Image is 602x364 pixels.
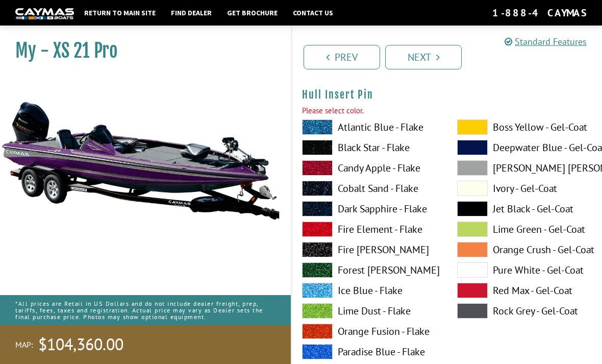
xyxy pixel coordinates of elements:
[302,283,437,298] label: Ice Blue - Flake
[302,105,592,117] div: Please select color.
[302,242,437,257] label: Fire [PERSON_NAME]
[457,201,592,216] label: Jet Black - Gel-Coat
[15,8,74,19] img: white-logo-c9c8dbefe5ff5ceceb0f0178aa75bf4bb51f6bca0971e226c86eb53dfe498488.png
[15,39,265,62] h1: My - XS 21 Pro
[457,262,592,278] label: Pure White - Gel-Coat
[302,344,437,359] label: Paradise Blue - Flake
[288,6,338,19] a: Contact Us
[457,222,592,237] label: Lime Green - Gel-Coat
[302,303,437,319] label: Lime Dust - Flake
[457,160,592,176] label: [PERSON_NAME] [PERSON_NAME] - Gel-Coat
[457,119,592,135] label: Boss Yellow - Gel-Coat
[301,43,602,69] ul: Pagination
[15,339,33,350] span: MAP:
[457,181,592,196] label: Ivory - Gel-Coat
[302,88,592,101] h4: Hull Insert Pin
[302,140,437,155] label: Black Star - Flake
[302,201,437,216] label: Dark Sapphire - Flake
[457,303,592,319] label: Rock Grey - Gel-Coat
[457,140,592,155] label: Deepwater Blue - Gel-Coat
[302,160,437,176] label: Candy Apple - Flake
[505,36,587,47] a: Standard Features
[304,45,380,69] a: Prev
[457,242,592,257] label: Orange Crush - Gel-Coat
[302,324,437,339] label: Orange Fusion - Flake
[222,6,283,19] a: Get Brochure
[166,6,217,19] a: Find Dealer
[457,283,592,298] label: Red Max - Gel-Coat
[385,45,462,69] a: Next
[302,262,437,278] label: Forest [PERSON_NAME]
[492,6,587,19] div: 1-888-4CAYMAS
[79,6,161,19] a: Return to main site
[15,295,275,326] p: *All prices are Retail in US Dollars and do not include dealer freight, prep, tariffs, fees, taxe...
[302,119,437,135] label: Atlantic Blue - Flake
[38,334,123,355] span: $104,360.00
[302,181,437,196] label: Cobalt Sand - Flake
[302,222,437,237] label: Fire Element - Flake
